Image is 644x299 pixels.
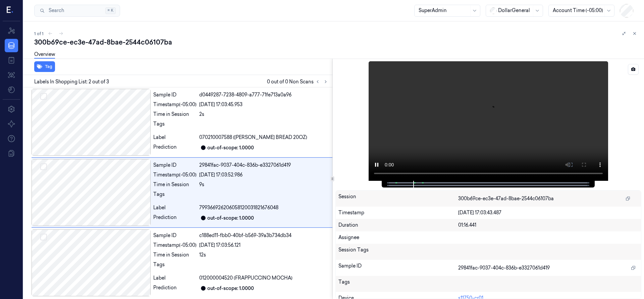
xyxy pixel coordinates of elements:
div: Tags [338,279,459,289]
div: Time in Session [153,181,197,188]
div: Sample ID [153,91,197,98]
div: Session [338,193,459,204]
div: 29841fac-9037-404c-836b-e3327061d419 [199,162,330,169]
button: Tag [34,61,55,72]
div: [DATE] 17:03:43.487 [458,209,638,216]
div: Timestamp [338,209,459,216]
a: Overview [34,51,55,59]
div: 300b69ce-ec3e-47ad-8bae-2544c06107ba [34,38,639,47]
div: Timestamp (-05:00) [153,101,197,108]
div: Prediction [153,144,197,152]
div: Sample ID [153,232,197,239]
span: 29841fac-9037-404c-836b-e3327061d419 [458,265,550,272]
div: d0449287-7238-4809-a777-71fe713a0a96 [199,91,330,98]
div: out-of-scope: 1.0000 [207,215,254,222]
button: Select row [40,234,47,240]
div: [DATE] 17:03:45.953 [199,101,330,108]
span: 012000004520 (FRAPPUCCINO MOCHA) [199,275,292,282]
div: Label [153,134,197,141]
div: 01:16.441 [458,222,638,229]
div: Label [153,275,197,282]
div: [DATE] 17:03:56.121 [199,242,330,249]
button: Select row [40,93,47,100]
div: Tags [153,121,197,131]
div: Timestamp (-05:00) [153,171,197,178]
div: Session Tags [338,246,459,257]
div: Sample ID [153,162,197,169]
div: Duration [338,222,459,229]
div: [DATE] 17:03:52.986 [199,171,330,178]
span: Search [46,7,64,14]
span: Labels In Shopping List: 2 out of 3 [34,78,109,85]
div: 9s [199,181,330,188]
div: Timestamp (-05:00) [153,242,197,249]
span: 300b69ce-ec3e-47ad-8bae-2544c06107ba [458,195,554,202]
span: 070210007588 ([PERSON_NAME] BREAD 20OZ) [199,134,307,141]
button: Select row [40,163,47,170]
button: Search⌘K [34,5,120,17]
div: Sample ID [338,263,459,273]
div: Prediction [153,284,197,292]
div: 2s [199,111,330,118]
div: Label [153,204,197,211]
span: 0 out of 0 Non Scans [267,78,330,86]
span: 799366926206058120031821676048 [199,204,278,211]
div: Assignee [338,234,639,241]
div: c188ed11-fbb0-40bf-b569-39a3b734db34 [199,232,330,239]
div: 12s [199,251,330,258]
div: out-of-scope: 1.0000 [207,285,254,292]
div: Tags [153,261,197,272]
div: out-of-scope: 1.0000 [207,144,254,151]
div: Time in Session [153,251,197,258]
span: 1 of 1 [34,31,44,36]
div: Prediction [153,214,197,222]
div: Time in Session [153,111,197,118]
div: Tags [153,191,197,202]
